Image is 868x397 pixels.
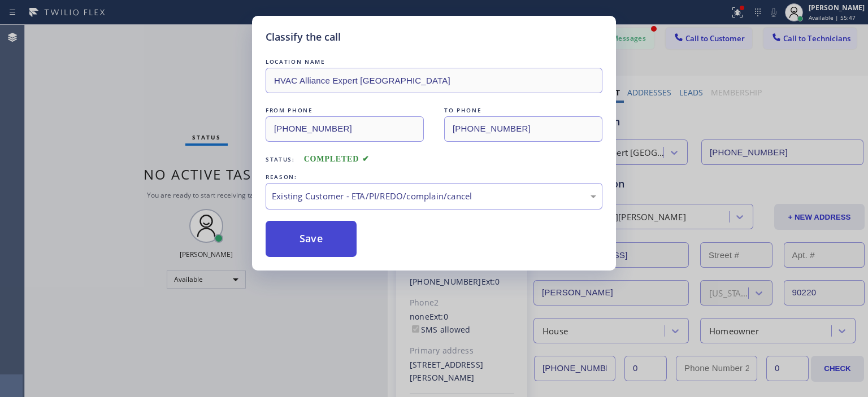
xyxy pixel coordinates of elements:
[266,56,602,68] div: LOCATION NAME
[272,190,596,203] div: Existing Customer - ETA/PI/REDO/complain/cancel
[266,171,602,183] div: REASON:
[444,116,602,142] input: To phone
[266,116,424,142] input: From phone
[266,221,357,257] button: Save
[444,104,602,116] div: TO PHONE
[304,155,370,163] span: COMPLETED
[266,155,295,163] span: Status:
[266,104,424,116] div: FROM PHONE
[266,29,341,45] h5: Classify the call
